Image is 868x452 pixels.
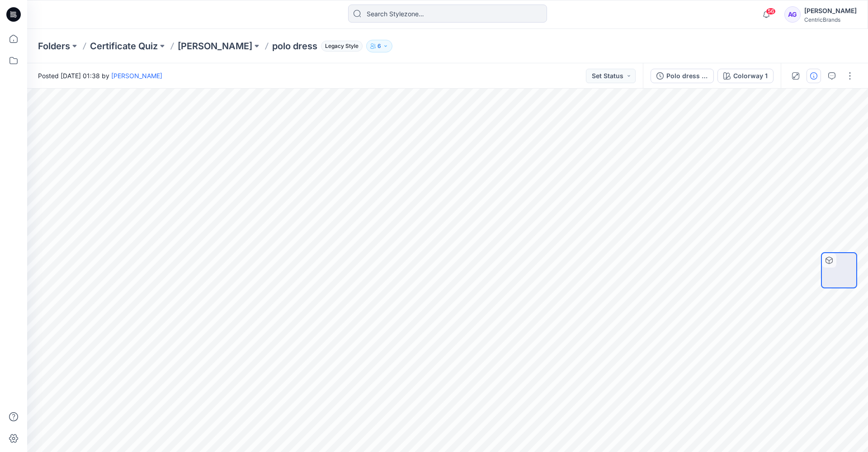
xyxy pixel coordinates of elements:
div: [PERSON_NAME] [804,5,857,16]
div: Polo dress 5-29 [666,71,708,81]
button: Colorway 1 [717,69,774,83]
button: Legacy Style [317,40,363,52]
span: Legacy Style [321,41,363,52]
a: Folders [38,40,70,52]
button: Details [807,69,821,83]
p: 6 [377,41,381,51]
div: AG [784,6,801,23]
button: Polo dress 5-29 [651,69,714,83]
div: Colorway 1 [733,71,768,81]
a: [PERSON_NAME] [111,72,162,80]
a: Certificate Quiz [90,40,158,52]
div: CentricBrands [804,16,857,23]
a: [PERSON_NAME] [178,40,252,52]
input: Search Stylezone… [348,5,547,23]
span: 56 [766,8,776,15]
button: 6 [366,40,392,52]
p: polo dress [272,40,317,52]
span: Posted [DATE] 01:38 by [38,71,162,80]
